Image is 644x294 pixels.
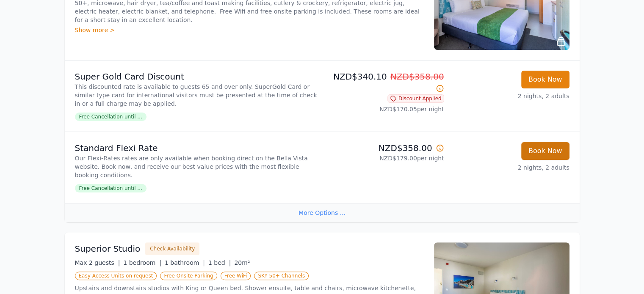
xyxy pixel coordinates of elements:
[75,82,319,108] p: This discounted rate is available to guests 65 and over only. SuperGold Card or similar type card...
[208,259,231,266] span: 1 bed |
[75,26,424,34] div: Show more >
[75,259,120,266] span: Max 2 guests |
[75,113,146,121] span: Free Cancellation until ...
[221,272,251,280] span: Free WiFi
[123,259,161,266] span: 1 bedroom |
[234,259,250,266] span: 20m²
[326,154,444,162] p: NZD$179.00 per night
[75,243,141,255] h3: Superior Studio
[390,71,444,82] span: NZD$358.00
[254,272,309,280] span: SKY 50+ Channels
[165,259,205,266] span: 1 bathroom |
[326,142,444,154] p: NZD$358.00
[451,92,569,100] p: 2 nights, 2 adults
[160,272,217,280] span: Free Onsite Parking
[326,71,444,94] p: NZD$340.10
[75,272,157,280] span: Easy-Access Units on request
[387,94,444,103] span: Discount Applied
[521,142,569,160] button: Book Now
[145,242,199,255] button: Check Availability
[521,71,569,88] button: Book Now
[75,142,319,154] p: Standard Flexi Rate
[65,203,580,222] div: More Options ...
[75,154,319,179] p: Our Flexi-Rates rates are only available when booking direct on the Bella Vista website. Book now...
[75,71,319,82] p: Super Gold Card Discount
[75,184,146,192] span: Free Cancellation until ...
[326,105,444,113] p: NZD$170.05 per night
[451,163,569,172] p: 2 nights, 2 adults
